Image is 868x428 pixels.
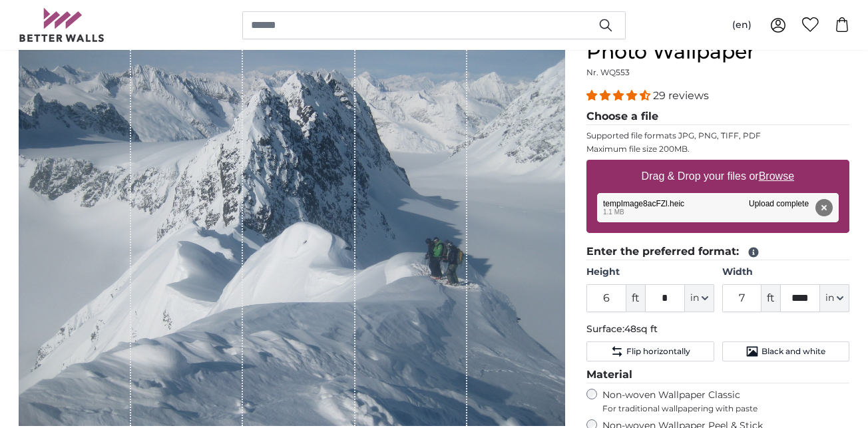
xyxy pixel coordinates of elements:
[685,284,714,312] button: in
[586,323,849,336] p: Surface:
[586,67,630,77] span: Nr. WQ553
[586,341,714,361] button: Flip horizontally
[586,144,849,154] p: Maximum file size 200MB.
[690,292,699,305] span: in
[602,389,849,414] label: Non-woven Wallpaper Classic
[624,323,658,335] span: 48sq ft
[586,130,849,141] p: Supported file formats JPG, PNG, TIFF, PDF
[586,108,849,125] legend: Choose a file
[722,341,849,361] button: Black and white
[586,244,849,260] legend: Enter the preferred format:
[722,266,849,279] label: Width
[626,346,690,357] span: Flip horizontally
[825,292,834,305] span: in
[820,284,849,312] button: in
[761,284,780,312] span: ft
[586,89,653,102] span: 4.34 stars
[722,13,762,37] button: (en)
[626,284,645,312] span: ft
[586,367,849,383] legend: Material
[602,403,849,414] span: For traditional wallpapering with paste
[759,170,794,182] u: Browse
[653,89,709,102] span: 29 reviews
[761,346,825,357] span: Black and white
[636,163,799,190] label: Drag & Drop your files or
[19,8,105,42] img: Betterwalls
[586,266,714,279] label: Height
